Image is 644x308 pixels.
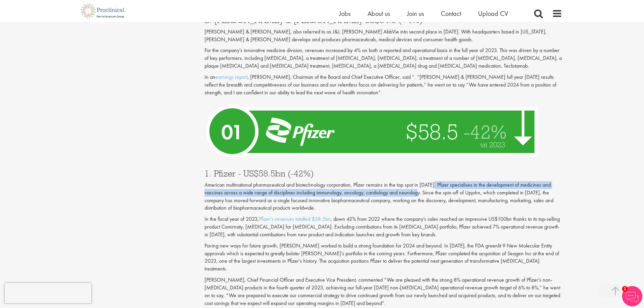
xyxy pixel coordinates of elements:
h3: 1. Pfizer - US$58.5bn (-42%) [205,169,562,178]
p: In the fiscal year of 2023, , down 42% from 2022 where the company’s sales reached an impressive ... [205,215,562,239]
p: In an , [PERSON_NAME], Chairman of the Board and Chief Executive Officer, said “. “[PERSON_NAME] ... [205,73,562,97]
iframe: reCAPTCHA [5,283,91,303]
a: earnings report [215,73,247,80]
a: Contact [441,9,461,18]
p: For the company’s innovative medicine division, revenues increased by 4% on both a reported and o... [205,47,562,70]
img: Chatbot [622,286,642,306]
a: Upload CV [478,9,508,18]
a: Pfizer’s revenues totalled $58.5bn [259,215,331,222]
a: About us [367,9,390,18]
p: American multinational pharmaceutical and biotechnology corporation, Pfizer remains in the top sp... [205,181,562,212]
a: Jobs [339,9,351,18]
p: [PERSON_NAME], Chief Financial Officer and Executive Vice President, commented “We are pleased wi... [205,276,562,307]
p: [PERSON_NAME] & [PERSON_NAME], also referred to as J&J, [PERSON_NAME] AbbVie into second place in... [205,28,562,44]
a: Join us [407,9,424,18]
h3: 2. [PERSON_NAME] & [PERSON_NAME] US$54.8 (+4%) [205,16,562,24]
span: 1 [622,286,628,292]
p: Paving new ways for future growth, [PERSON_NAME] worked to build a strong foundation for 2024 and... [205,242,562,273]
